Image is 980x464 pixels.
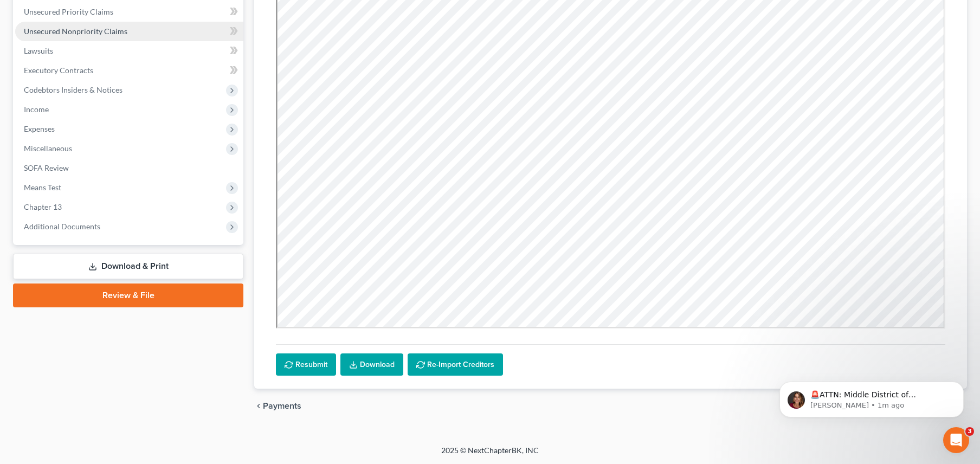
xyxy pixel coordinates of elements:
span: Executory Contracts [24,66,93,75]
a: Download & Print [13,254,243,279]
span: Chapter 13 [24,202,62,211]
a: Unsecured Priority Claims [15,2,243,22]
iframe: Intercom notifications message [763,359,980,435]
a: Download [340,353,403,376]
span: Unsecured Nonpriority Claims [24,27,127,36]
span: Income [24,105,49,114]
span: Means Test [24,183,61,192]
span: Expenses [24,124,55,133]
a: Review & File [13,283,243,307]
a: Unsecured Nonpriority Claims [15,22,243,41]
a: SOFA Review [15,158,243,178]
span: SOFA Review [24,163,69,172]
button: chevron_left Payments [254,402,301,410]
a: Lawsuits [15,41,243,61]
a: Executory Contracts [15,61,243,80]
button: Resubmit [276,353,336,376]
iframe: Intercom live chat [943,427,969,453]
span: Unsecured Priority Claims [24,7,113,16]
span: Miscellaneous [24,144,72,153]
button: Re-Import Creditors [408,353,503,376]
span: Payments [263,402,301,410]
span: Additional Documents [24,222,100,231]
i: chevron_left [254,402,263,410]
span: Codebtors Insiders & Notices [24,85,122,94]
span: Lawsuits [24,46,53,55]
span: 3 [965,427,974,436]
